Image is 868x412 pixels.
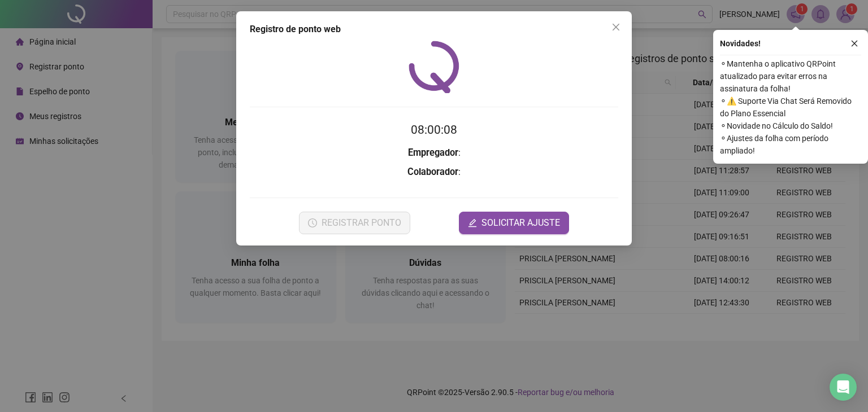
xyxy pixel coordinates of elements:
[468,218,477,227] span: edit
[720,132,861,157] span: ⚬ Ajustes da folha com período ampliado!
[850,40,858,47] span: close
[409,41,459,93] img: QRPoint
[407,166,458,177] strong: Colaborador
[299,212,410,234] button: REGISTRAR PONTO
[250,23,618,36] div: Registro de ponto web
[459,212,569,234] button: editSOLICITAR AJUSTE
[607,18,625,36] button: Close
[408,147,458,158] strong: Empregador
[611,23,620,32] span: close
[830,374,857,401] div: Open Intercom Messenger
[720,37,761,50] span: Novidades !
[250,165,618,179] h3: :
[720,120,861,132] span: ⚬ Novidade no Cálculo do Saldo!
[481,216,560,230] span: SOLICITAR AJUSTE
[720,58,861,95] span: ⚬ Mantenha o aplicativo QRPoint atualizado para evitar erros na assinatura da folha!
[720,95,861,120] span: ⚬ ⚠️ Suporte Via Chat Será Removido do Plano Essencial
[411,123,457,137] time: 08:00:08
[250,146,618,160] h3: :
